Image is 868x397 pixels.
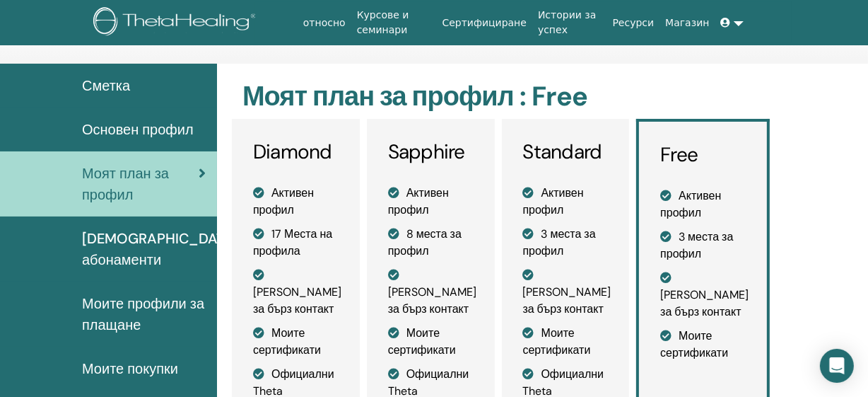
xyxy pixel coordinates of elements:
li: Активен профил [660,188,746,221]
span: Моят план за профил [82,163,199,205]
li: [PERSON_NAME] за бърз контакт [388,267,474,318]
li: Моите сертификати [253,325,339,359]
li: [PERSON_NAME] за бърз контакт [660,270,746,321]
span: Основен профил [82,119,194,140]
li: 3 места за профил [523,226,609,260]
h3: Sapphire [388,140,474,164]
a: Магазин [659,10,715,36]
a: относно [298,10,351,36]
span: Моите профили за плащане [82,293,206,335]
li: [PERSON_NAME] за бърз контакт [523,267,609,318]
a: Ресурси [607,10,660,36]
li: Моите сертификати [660,328,746,362]
li: 3 места за профил [660,229,746,263]
h3: Diamond [253,140,339,164]
h3: Standard [523,140,609,164]
span: [DEMOGRAPHIC_DATA] абонаменти [82,228,237,270]
li: Моите сертификати [523,325,609,359]
span: Моите покупки [82,358,178,379]
li: 8 места за профил [388,226,474,260]
a: Истории за успех [532,2,607,43]
li: Активен профил [253,185,339,219]
li: Активен профил [388,185,474,219]
h2: Моят план за профил : Free [242,81,766,113]
a: Курсове и семинари [351,2,437,43]
li: Моите сертификати [388,325,474,359]
li: [PERSON_NAME] за бърз контакт [253,267,339,318]
a: Сертифициране [437,10,532,36]
img: logo.png [93,7,261,39]
div: Open Intercom Messenger [820,349,854,383]
li: 17 Места на профила [253,226,339,260]
span: Сметка [82,75,130,96]
h3: Free [660,143,746,167]
li: Активен профил [523,185,609,219]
